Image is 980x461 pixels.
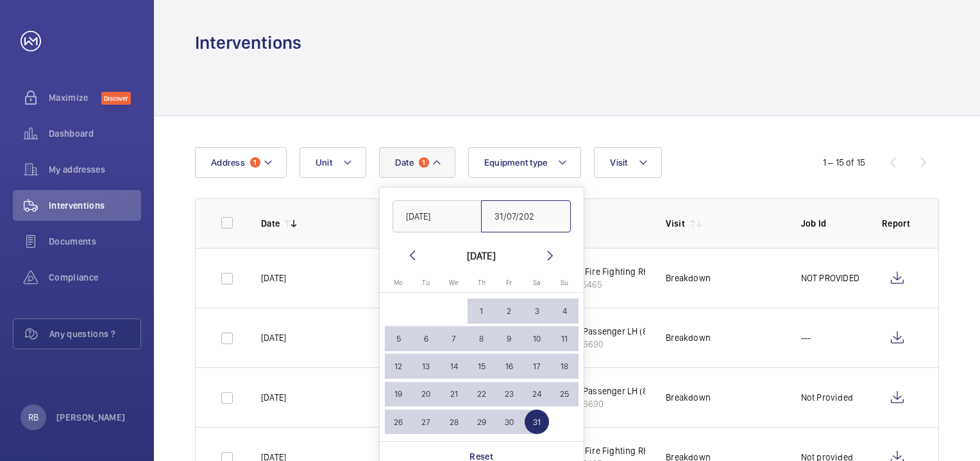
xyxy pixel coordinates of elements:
button: July 3, 2027 [523,297,550,325]
button: July 10, 2027 [523,325,550,352]
p: RB [28,411,38,424]
span: Sa [533,279,541,287]
button: July 25, 2027 [551,380,579,408]
p: Visit [666,217,685,230]
button: July 29, 2027 [468,408,495,436]
button: July 26, 2027 [385,408,412,436]
span: Address [211,157,245,168]
div: [DATE] [467,248,496,263]
p: --- [801,331,811,344]
span: 6 [414,326,439,351]
p: NOT PROVIDED [801,272,859,284]
span: 14 [441,354,466,379]
span: 17 [525,354,550,379]
button: July 13, 2027 [412,352,440,380]
span: 15 [469,354,494,379]
span: 8 [469,326,494,351]
span: 2 [496,299,521,324]
span: Fr [506,279,512,287]
span: 24 [525,382,550,407]
span: 1 [250,157,260,168]
button: July 2, 2027 [495,297,523,325]
span: 23 [496,382,521,407]
span: 30 [496,410,521,435]
button: July 9, 2027 [495,325,523,352]
span: 4 [552,299,577,324]
input: DD/MM/YYYY [393,200,482,232]
div: Breakdown [666,331,711,344]
p: Date [261,217,280,230]
p: Lift 2 Fire Fighting RH (8FLR) [562,444,676,457]
span: 26 [386,410,411,435]
span: 9 [496,326,521,351]
p: Report [882,217,913,230]
button: Equipment type [468,147,582,178]
button: July 17, 2027 [523,352,550,380]
span: Documents [49,235,141,248]
div: Breakdown [666,272,711,284]
p: Lift 1 Passenger LH (8FLR) [562,385,665,397]
span: Visit [610,157,627,168]
button: July 31, 2027 [523,408,550,436]
div: Breakdown [666,391,711,404]
span: 12 [386,354,411,379]
h1: Interventions [195,31,301,55]
button: July 15, 2027 [468,352,495,380]
button: July 20, 2027 [412,380,440,408]
button: Unit [300,147,366,178]
span: 31 [525,410,550,435]
p: 60736690 [562,397,665,410]
span: 10 [525,326,550,351]
p: [DATE] [261,272,286,284]
span: Unit [316,157,332,168]
span: Equipment type [484,157,548,168]
button: July 16, 2027 [495,352,523,380]
p: 42185465 [562,278,676,291]
span: Any questions ? [49,327,140,340]
p: Job Id [801,217,861,230]
button: July 4, 2027 [551,297,579,325]
span: 28 [441,410,466,435]
span: 19 [386,382,411,407]
button: July 5, 2027 [385,325,412,352]
p: Lift 1 Passenger LH (8FLR) [562,325,665,338]
button: July 11, 2027 [551,325,579,352]
span: 16 [496,354,521,379]
span: Interventions [49,199,141,212]
button: July 12, 2027 [385,352,412,380]
span: 13 [414,354,439,379]
button: July 23, 2027 [495,380,523,408]
p: Not Provided [801,391,853,404]
p: [DATE] [261,331,286,344]
p: Lift 2 Fire Fighting RH (8FLR) [562,265,676,278]
span: Mo [394,279,403,287]
span: 5 [386,326,411,351]
span: Su [561,279,568,287]
span: 21 [441,382,466,407]
button: July 18, 2027 [551,352,579,380]
p: Unit [531,217,645,230]
span: 7 [441,326,466,351]
button: July 22, 2027 [468,380,495,408]
span: Tu [422,279,430,287]
button: Date1 [379,147,455,178]
button: July 28, 2027 [440,408,468,436]
button: July 30, 2027 [495,408,523,436]
button: July 8, 2027 [468,325,495,352]
button: Visit [594,147,661,178]
p: [DATE] [261,391,286,404]
span: Compliance [49,271,141,284]
button: July 6, 2027 [412,325,440,352]
span: We [449,279,459,287]
input: DD/MM/YYYY [481,200,571,232]
p: [PERSON_NAME] [56,411,126,424]
span: 1 [419,157,429,168]
span: Maximize [49,91,101,104]
span: 29 [469,410,494,435]
button: July 1, 2027 [468,297,495,325]
span: 20 [414,382,439,407]
span: 11 [552,326,577,351]
span: Discover [101,92,131,105]
span: My addresses [49,163,141,176]
button: Address1 [195,147,287,178]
